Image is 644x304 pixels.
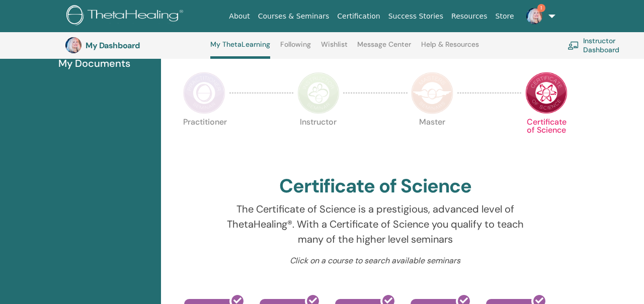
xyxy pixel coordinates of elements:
[421,40,479,56] a: Help & Resources
[86,41,186,50] h3: My Dashboard
[357,40,411,56] a: Message Center
[254,7,334,26] a: Courses & Seminars
[225,7,254,26] a: About
[384,7,447,26] a: Success Stories
[537,4,545,12] span: 1
[333,7,384,26] a: Certification
[297,72,340,114] img: Instructor
[411,118,453,160] p: Master
[280,40,311,56] a: Following
[568,41,579,50] img: chalkboard-teacher.svg
[183,118,225,160] p: Practitioner
[297,118,340,160] p: Instructor
[447,7,492,26] a: Resources
[210,40,270,59] a: My ThetaLearning
[411,72,453,114] img: Master
[525,118,568,160] p: Certificate of Science
[58,56,130,71] span: My Documents
[525,72,568,114] img: Certificate of Science
[321,40,348,56] a: Wishlist
[183,72,225,114] img: Practitioner
[213,255,538,267] p: Click on a course to search available seminars
[213,201,538,247] p: The Certificate of Science is a prestigious, advanced level of ThetaHealing®. With a Certificate ...
[65,37,82,53] img: default.jpg
[66,5,187,28] img: logo.png
[526,8,542,24] img: default.jpg
[492,7,518,26] a: Store
[279,175,471,198] h2: Certificate of Science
